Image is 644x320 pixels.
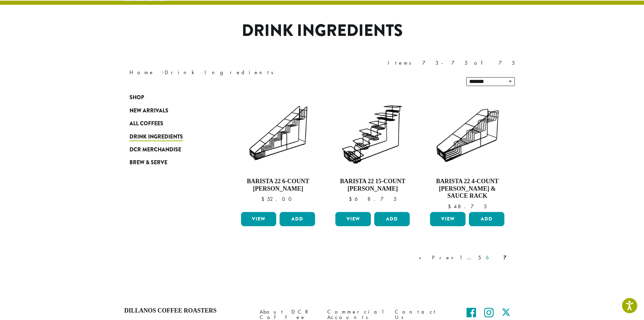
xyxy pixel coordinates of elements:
img: 15-count-750mL-Syrup-Rack-300x300.png [334,94,411,172]
span: All Coffees [129,120,163,128]
a: View [335,212,371,226]
h4: Barista 22 15-Count [PERSON_NAME] [334,178,411,192]
a: 5 [477,254,482,262]
bdi: 52.00 [261,195,295,202]
bdi: 48.75 [448,203,487,210]
img: 6-count-750mL-Syrup-Rack-300x300.png [239,94,317,172]
a: Barista 22 4-Count [PERSON_NAME] & Sauce Rack $48.75 [428,94,506,209]
h1: Drink Ingredients [124,21,520,41]
a: All Coffees [129,117,211,130]
a: 7 [502,254,508,262]
span: › [162,66,164,77]
a: 1 [458,254,463,262]
a: 6 [484,254,500,262]
button: Add [280,212,315,226]
a: Home [129,69,154,76]
span: Brew & Serve [129,158,167,167]
div: Items 73-75 of 75 [388,59,515,67]
a: … [466,254,475,262]
a: « Prev [418,254,456,262]
span: Drink Ingredients [129,133,183,141]
a: Barista 22 15-Count [PERSON_NAME] $68.75 [334,94,411,209]
button: Add [469,212,504,226]
a: DCR Merchandise [129,143,211,156]
h4: Barista 22 6-Count [PERSON_NAME] [239,178,317,192]
span: $ [261,195,267,202]
span: Shop [129,93,144,102]
span: $ [448,203,454,210]
span: New Arrivals [129,107,168,115]
a: New Arrivals [129,104,211,117]
img: 4-count-64oz-Sauce-Syrup-Rack-300x300.png [428,94,506,172]
a: Brew & Serve [129,156,211,169]
h4: Dillanos Coffee Roasters [124,307,249,315]
h4: Barista 22 4-Count [PERSON_NAME] & Sauce Rack [428,178,506,200]
a: View [430,212,466,226]
span: DCR Merchandise [129,146,181,154]
a: View [241,212,277,226]
span: $ [349,195,355,202]
bdi: 68.75 [349,195,397,202]
a: Shop [129,91,211,104]
button: Add [374,212,410,226]
a: Barista 22 6-Count [PERSON_NAME] $52.00 [239,94,317,209]
a: Drink Ingredients [129,130,211,143]
nav: Breadcrumb [129,68,312,77]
